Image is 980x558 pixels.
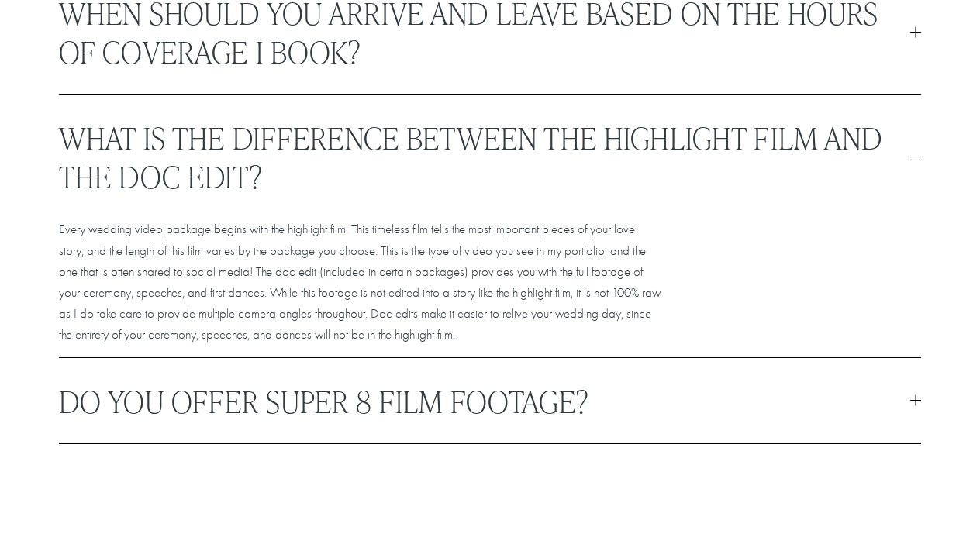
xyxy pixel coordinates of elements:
[59,118,910,195] span: What is the difference between the highlight film and the doc edit?
[59,381,910,420] span: Do you offer Super 8 film footage?
[59,219,663,345] p: Every wedding video package begins with the highlight film. This timeless film tells the most imp...
[59,358,921,443] button: Do you offer Super 8 film footage?
[59,219,921,356] div: What is the difference between the highlight film and the doc edit?
[59,95,921,219] button: What is the difference between the highlight film and the doc edit?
